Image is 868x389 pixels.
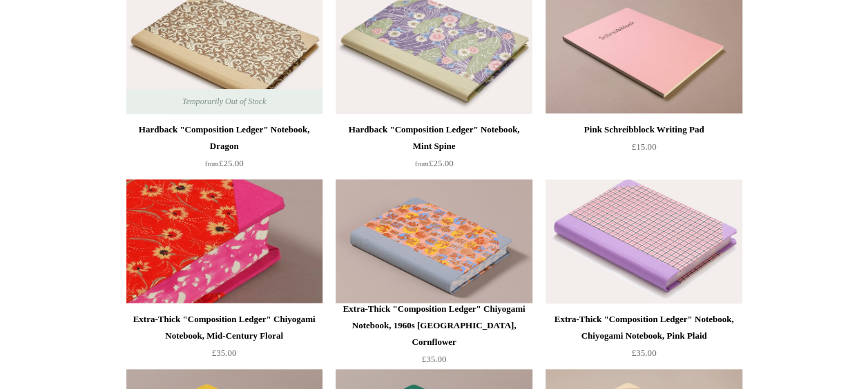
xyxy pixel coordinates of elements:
[546,179,742,303] img: Extra-Thick "Composition Ledger" Notebook, Chiyogami Notebook, Pink Plaid
[130,121,319,154] div: Hardback "Composition Ledger" Notebook, Dragon
[168,89,280,114] span: Temporarily Out of Stock
[549,311,738,344] div: Extra-Thick "Composition Ledger" Notebook, Chiyogami Notebook, Pink Plaid
[546,311,742,368] a: Extra-Thick "Composition Ledger" Notebook, Chiyogami Notebook, Pink Plaid £35.00
[422,354,447,364] span: £35.00
[339,121,528,154] div: Hardback "Composition Ledger" Notebook, Mint Spine
[205,160,219,168] span: from
[336,301,532,368] a: Extra-Thick "Composition Ledger" Chiyogami Notebook, 1960s [GEOGRAPHIC_DATA], Cornflower £35.00
[126,121,322,178] a: Hardback "Composition Ledger" Notebook, Dragon from£25.00
[415,158,454,168] span: £25.00
[546,179,742,303] a: Extra-Thick "Composition Ledger" Notebook, Chiyogami Notebook, Pink Plaid Extra-Thick "Compositio...
[336,179,532,303] a: Extra-Thick "Composition Ledger" Chiyogami Notebook, 1960s Japan, Cornflower Extra-Thick "Composi...
[339,301,528,350] div: Extra-Thick "Composition Ledger" Chiyogami Notebook, 1960s [GEOGRAPHIC_DATA], Cornflower
[415,160,429,168] span: from
[126,179,322,303] img: Extra-Thick "Composition Ledger" Chiyogami Notebook, Mid-Century Floral
[336,179,532,303] img: Extra-Thick "Composition Ledger" Chiyogami Notebook, 1960s Japan, Cornflower
[336,121,532,178] a: Hardback "Composition Ledger" Notebook, Mint Spine from£25.00
[632,348,657,358] span: £35.00
[546,121,742,178] a: Pink Schreibblock Writing Pad £15.00
[130,311,319,344] div: Extra-Thick "Composition Ledger" Chiyogami Notebook, Mid-Century Floral
[126,179,322,303] a: Extra-Thick "Composition Ledger" Chiyogami Notebook, Mid-Century Floral Extra-Thick "Composition ...
[205,158,244,168] span: £25.00
[632,141,657,152] span: £15.00
[212,348,237,358] span: £35.00
[126,311,322,368] a: Extra-Thick "Composition Ledger" Chiyogami Notebook, Mid-Century Floral £35.00
[549,121,738,138] div: Pink Schreibblock Writing Pad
